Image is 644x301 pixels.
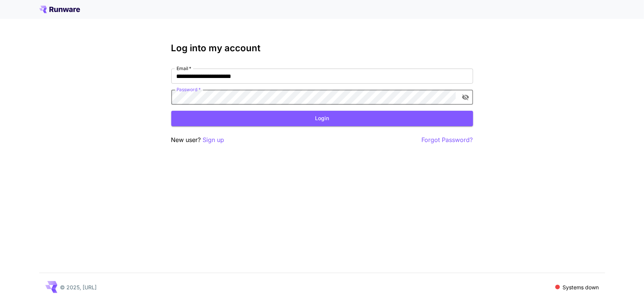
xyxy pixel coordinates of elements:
[459,90,472,104] button: toggle password visibility
[60,283,97,291] p: © 2025, [URL]
[203,135,224,145] button: Sign up
[177,65,191,72] label: Email
[563,283,599,291] p: Systems down
[177,86,201,93] label: Password
[422,135,473,145] button: Forgot Password?
[171,43,473,53] h3: Log into my account
[171,135,224,145] p: New user?
[171,111,473,126] button: Login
